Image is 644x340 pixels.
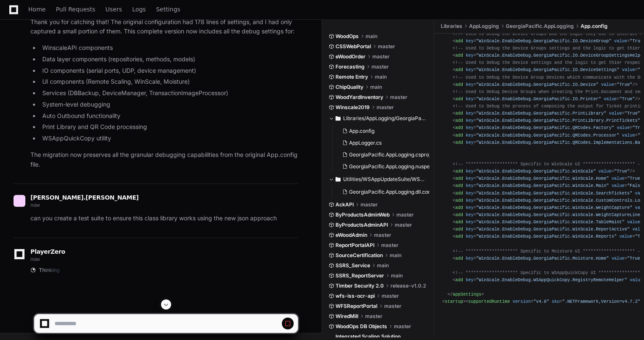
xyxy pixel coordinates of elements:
[40,111,298,121] li: Auto Outbound functionality
[627,256,643,261] span: "True"
[396,211,414,218] span: master
[40,77,298,87] li: UI components (Remote Scaling, WinScale, Moisture)
[339,186,429,198] button: GeorgiaPacific.AppLogging.dll.config
[476,82,599,87] span: "WinScale.EnableDebug.GeorgiaPacific.IO.Device"
[448,292,484,297] span: </ >
[455,140,463,145] span: add
[39,267,60,274] span: Thinking
[617,82,633,87] span: "True"
[336,63,365,70] span: Forecasting
[455,256,463,261] span: add
[455,183,463,188] span: add
[395,222,412,228] span: master
[156,7,180,12] span: Settings
[466,277,473,282] span: key
[377,104,394,111] span: master
[40,55,298,64] li: Data layer components (repositories, methods, models)
[106,7,122,12] span: Users
[630,277,643,282] span: value
[627,219,640,225] span: value
[366,33,377,40] span: main
[466,53,473,58] span: key
[30,214,298,223] p: can you create a test suite to ensure this class library works using the new json approach
[455,227,463,232] span: add
[390,94,407,101] span: master
[339,137,429,149] button: AppLogger.cs
[476,212,643,217] span: "WinScale.EnableDebug.GeorgiaPacific.WinScale.WeightCaptureLine"
[476,219,625,225] span: "WinScale.EnableDebug.GeorgiaPacific.WinScale.TableMaint"
[476,169,596,174] span: "WinScale.EnableDebug.GeorgiaPacific.WinScale"
[455,219,463,225] span: add
[476,96,601,101] span: "WinScale.EnableDebug.GeorgiaPacific.IO.Printer"
[339,125,429,137] button: App.config
[604,96,617,101] span: value
[30,202,40,208] span: now
[614,169,630,174] span: "True"
[476,176,609,181] span: "WinScale.EnableDebug.GeorgiaPacific.WinScale.Home"
[455,212,463,217] span: add
[619,234,633,239] span: value
[466,198,473,203] span: key
[40,122,298,132] li: Print Library and QR Code processing
[466,96,473,101] span: key
[466,140,473,145] span: key
[476,191,633,196] span: "WinScale.EnableDebug.GeorgiaPacific.WinScale.SearchTickets"
[476,183,609,188] span: "WinScale.EnableDebug.GeorgiaPacific.WinScale.Main"
[466,111,473,116] span: key
[349,189,437,195] span: GeorgiaPacific.AppLogging.dll.config
[466,125,473,130] span: key
[390,282,426,289] span: release-v1.0.2
[381,242,398,249] span: master
[336,293,375,299] span: wfs-iss-ocr-api
[370,84,382,90] span: main
[611,183,625,188] span: value
[377,262,389,269] span: main
[40,134,298,143] li: WSAppQuickCopy utility
[476,256,609,261] span: "WinScale.EnableDebug.GeorgiaPacific.Moisture.Home"
[453,292,481,297] span: appSettings
[339,149,429,161] button: GeorgiaPacific.AppLogging.csproj
[581,23,608,30] span: App.config
[476,234,617,239] span: "WinScale.EnableDebug.GeorgiaPacific.WinScale.Reports"
[336,43,371,50] span: CSSWebPortal
[441,23,462,30] span: Libraries
[391,272,403,279] span: main
[617,125,630,130] span: value
[466,191,473,196] span: key
[476,205,633,210] span: "WinScale.EnableDebug.GeorgiaPacific.WinScale.WeightCapture"
[336,174,341,184] svg: Directory
[336,84,363,90] span: ChipQuality
[469,23,499,30] span: AppLogging
[336,242,374,249] span: ReportPortalAPI
[476,227,630,232] span: "WinScale.EnableDebug.GeorgiaPacific.WinScale.ReportActive"
[455,205,463,210] span: add
[349,151,430,158] span: GeorgiaPacific.AppLogging.csproj
[455,111,463,116] span: add
[627,176,643,181] span: "True"
[336,272,384,279] span: SSRS_ReportServer
[336,211,390,218] span: ByProductsAdminWeb
[466,82,473,87] span: key
[476,38,611,44] span: "WinScale.EnableDebug.GeorgiaPacific.IO.DeviceGroup"
[371,63,389,70] span: master
[476,111,606,116] span: "WinScale.EnableDebug.GeorgiaPacific.PrintLibrary"
[466,205,473,210] span: key
[466,219,473,225] span: key
[619,96,635,101] span: "True"
[30,256,40,262] span: now
[378,43,395,50] span: master
[466,67,473,72] span: key
[455,133,463,138] span: add
[28,7,46,12] span: Home
[476,125,614,130] span: "WinScale.EnableDebug.GeorgiaPacific.QRCodes.Factory"
[453,96,640,101] span: < = = />
[336,33,359,40] span: WoodOps
[455,67,463,72] span: add
[336,53,366,60] span: eWoodOrder
[476,277,627,282] span: "WinScale.EnableDebug.WSAppQuickCopy.RegistryRemoteHelper"
[30,150,298,170] p: The migration now preserves all the granular debugging capabilities from the original App.config ...
[625,111,640,116] span: "True"
[336,104,370,111] span: Winscale2019
[336,113,341,123] svg: Directory
[390,252,401,259] span: main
